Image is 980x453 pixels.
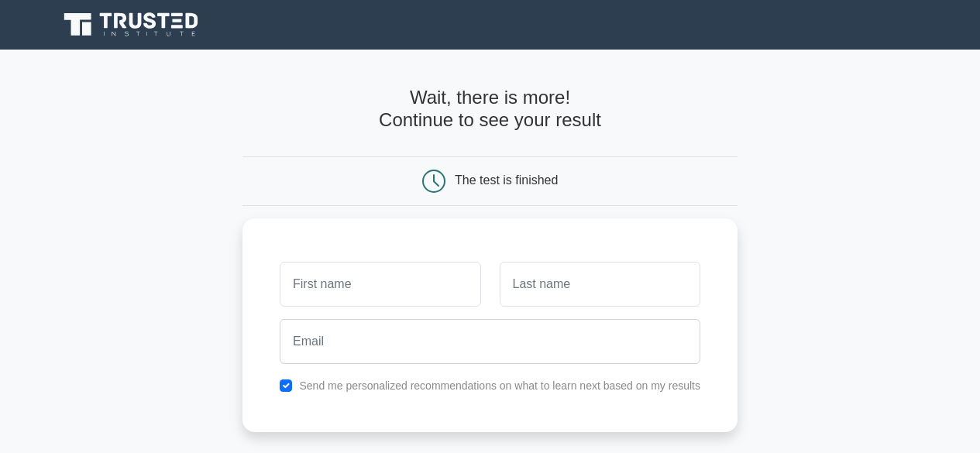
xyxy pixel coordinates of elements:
[280,319,700,364] input: Email
[455,173,558,187] div: The test is finished
[299,379,700,392] label: Send me personalized recommendations on what to learn next based on my results
[500,262,700,307] input: Last name
[280,262,480,307] input: First name
[242,87,738,132] h4: Wait, there is more! Continue to see your result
